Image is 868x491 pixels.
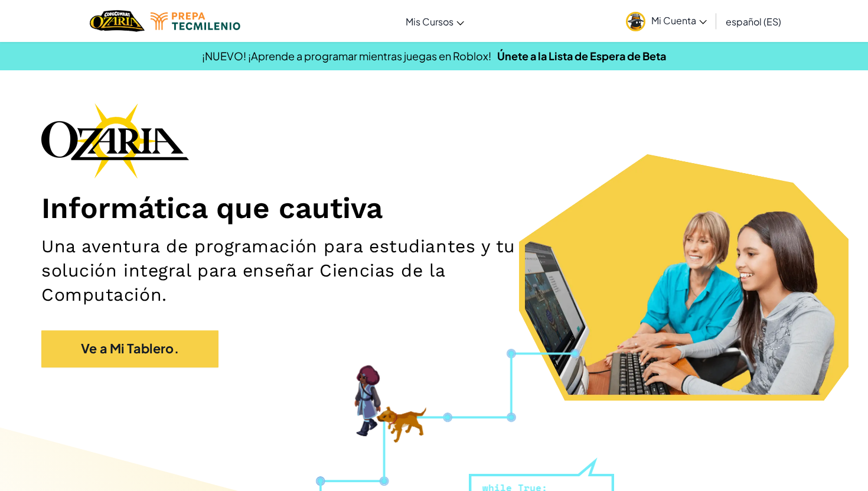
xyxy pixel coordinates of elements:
span: Mi Cuenta [651,14,707,27]
img: Ozaria branding logo [41,103,189,178]
h2: Una aventura de programación para estudiantes y tu solución integral para enseñar Ciencias de la ... [41,235,567,307]
span: Mis Cursos [406,15,453,28]
img: Tecmilenio logo [151,12,240,30]
span: español (ES) [726,15,781,28]
a: español (ES) [720,5,787,37]
h1: Informática que cautiva [41,190,827,226]
img: avatar [626,12,645,31]
a: Ozaria by CodeCombat logo [90,9,145,33]
a: Ve a Mi Tablero. [41,330,218,367]
a: Mi Cuenta [620,2,713,40]
a: Únete a la Lista de Espera de Beta [497,49,666,63]
img: Home [90,9,145,33]
span: ¡NUEVO! ¡Aprende a programar mientras juegas en Roblox! [202,49,491,63]
a: Mis Cursos [400,5,470,37]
